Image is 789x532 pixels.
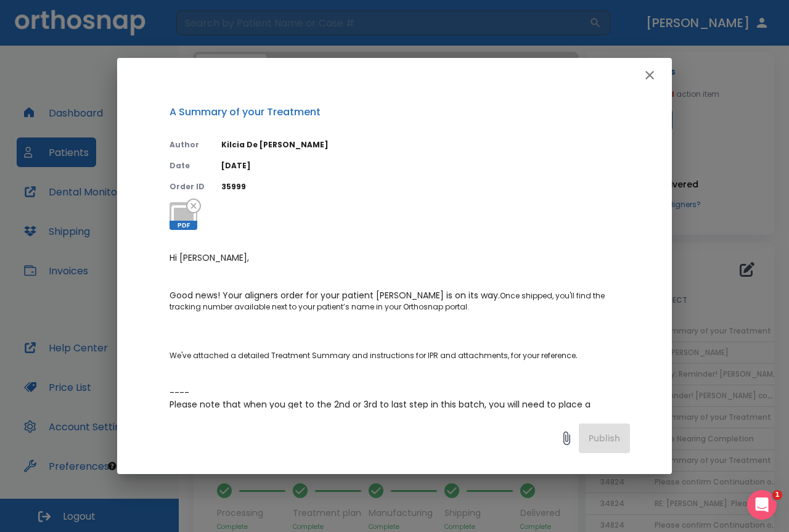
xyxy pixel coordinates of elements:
p: We've attached a detailed Treatment Summary and instructions for IPR and attachments, for your re... [170,338,630,361]
span: PDF [170,221,197,230]
p: 35999 [221,181,630,192]
span: Hi [PERSON_NAME], [170,252,249,264]
p: Order ID [170,181,206,192]
span: Good news! Your aligners order for your patient [PERSON_NAME] is on its way. [170,289,500,301]
span: ---- Please note that when you get to the 2nd or 3rd to last step in this batch, you will need to... [170,387,628,434]
p: Date [170,160,206,171]
p: Author [170,139,206,150]
span: . [576,349,578,361]
span: 1 [772,490,782,500]
p: A Summary of your Treatment [170,105,630,120]
p: Kilcia De [PERSON_NAME] [221,139,630,150]
p: [DATE] [221,160,630,171]
p: Once shipped, you'll find the tracking number available next to your patient’s name in your Ortho... [170,290,630,313]
iframe: Intercom live chat [747,490,777,520]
